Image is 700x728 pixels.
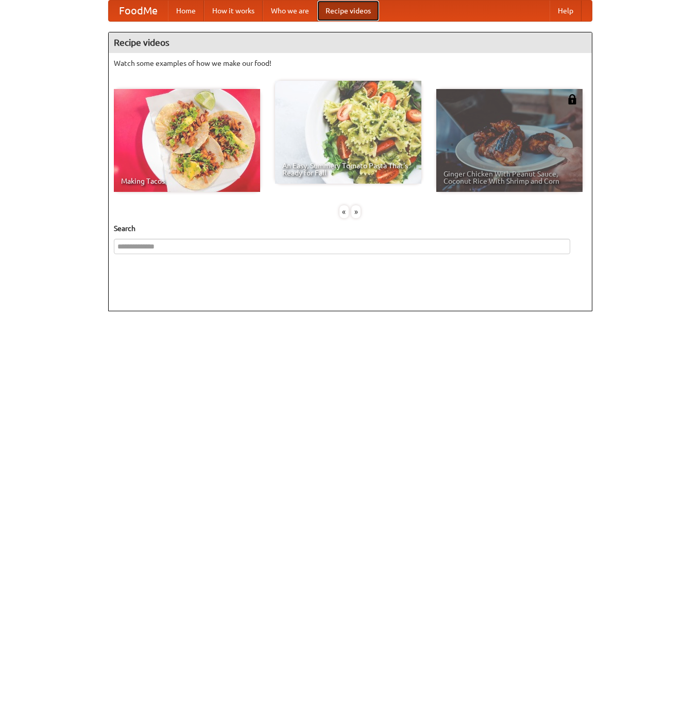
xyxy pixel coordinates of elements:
a: Home [168,1,204,21]
span: An Easy, Summery Tomato Pasta That's Ready for Fall [282,162,414,176]
a: An Easy, Summery Tomato Pasta That's Ready for Fall [275,81,421,184]
h4: Recipe videos [109,32,592,53]
a: Help [550,1,582,21]
a: Recipe videos [317,1,379,21]
div: « [339,205,349,218]
span: Making Tacos [121,177,253,185]
a: FoodMe [109,1,168,21]
a: Who we are [263,1,317,21]
p: Watch some examples of how we make our food! [114,58,587,68]
img: 483408.png [567,94,577,104]
div: » [351,205,361,218]
a: How it works [204,1,263,21]
h5: Search [114,223,587,234]
a: Making Tacos [114,89,260,192]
